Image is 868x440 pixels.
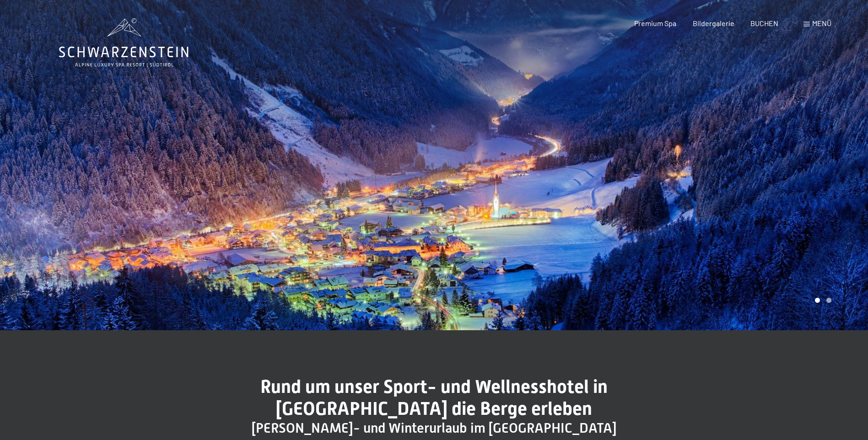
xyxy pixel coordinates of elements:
span: Rund um unser Sport- und Wellnesshotel in [GEOGRAPHIC_DATA] die Berge erleben [260,376,608,419]
span: Menü [812,19,831,27]
span: [PERSON_NAME]- und Winterurlaub im [GEOGRAPHIC_DATA] [252,420,617,436]
a: BUCHEN [750,19,778,27]
div: Carousel Page 1 (Current Slide) [815,298,820,303]
a: Premium Spa [634,19,676,27]
a: Bildergalerie [693,19,734,27]
div: Carousel Pagination [812,298,831,303]
div: Carousel Page 2 [826,298,831,303]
